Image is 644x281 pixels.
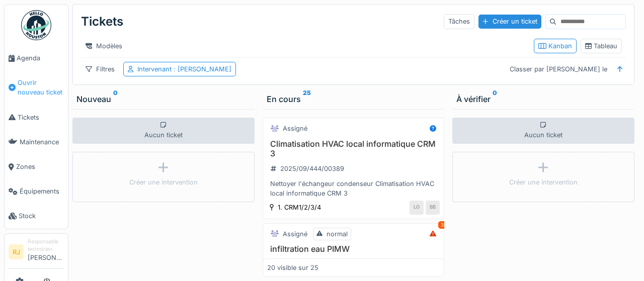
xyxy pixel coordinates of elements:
a: Maintenance [5,130,68,154]
sup: 0 [113,93,118,105]
div: 3 [438,221,446,229]
div: Tickets [81,9,123,35]
div: Créer une intervention [509,177,578,187]
div: Assigné [283,229,307,239]
span: Équipements [20,186,64,196]
div: Filtres [81,62,119,76]
a: Équipements [5,179,68,204]
div: Aucun ticket [72,118,255,144]
div: Classer par [PERSON_NAME] le [505,62,612,76]
div: Créer une intervention [129,177,198,187]
div: Assigné [283,124,307,133]
div: LG [410,201,424,215]
span: Agenda [17,53,64,63]
a: RJ Responsable technicien[PERSON_NAME] [9,238,64,269]
div: normal [327,229,348,239]
div: À vérifier [456,93,630,105]
div: En cours [267,93,441,105]
a: Agenda [5,46,68,70]
a: Zones [5,154,68,179]
div: Intervenant [137,64,231,74]
div: Modèles [81,39,127,53]
h3: infiltration eau PIMW [267,244,440,254]
span: : [PERSON_NAME] [172,65,231,73]
a: Ouvrir nouveau ticket [5,70,68,105]
div: 20 visible sur 25 [267,263,318,272]
h3: Climatisation HVAC local informatique CRM 3 [267,139,440,158]
li: [PERSON_NAME] [28,238,64,267]
img: Badge_color-CXgf-gQk.svg [21,10,51,40]
div: Créer un ticket [478,15,541,28]
a: Tickets [5,105,68,130]
span: Maintenance [20,137,64,147]
div: Kanban [538,41,572,51]
div: 2025/09/444/00389 [280,164,344,173]
a: Stock [5,204,68,228]
div: Tableau [585,41,617,51]
sup: 25 [303,93,311,105]
li: RJ [9,244,24,259]
span: Stock [19,211,64,221]
div: Nouveau [76,93,251,105]
span: Zones [16,162,64,171]
sup: 0 [493,93,497,105]
div: 1. CRM1/2/3/4 [278,203,321,212]
div: Aucun ticket [452,118,634,144]
div: BB [426,201,440,215]
span: Ouvrir nouveau ticket [18,78,64,97]
div: Nettoyer l'échangeur condenseur Climatisation HVAC local informatique CRM 3 [267,179,440,198]
div: Responsable technicien [28,238,64,253]
div: Tâches [444,14,474,29]
span: Tickets [18,113,64,122]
